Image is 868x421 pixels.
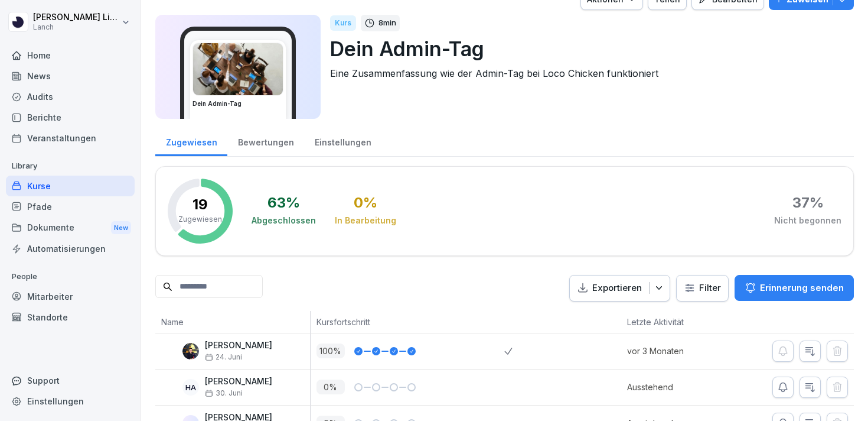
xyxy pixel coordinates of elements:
[192,99,283,108] h3: Dein Admin-Tag
[677,276,728,301] button: Filter
[6,217,135,239] div: Dokumente
[316,344,345,358] p: 100 %
[178,214,222,225] p: Zugewiesen
[6,196,135,217] a: Pfade
[205,377,272,387] p: [PERSON_NAME]
[335,215,396,226] div: In Bearbeitung
[330,15,356,31] div: Kurs
[6,176,135,196] a: Kurse
[354,196,377,210] div: 0 %
[6,86,135,107] a: Audits
[792,196,824,210] div: 37 %
[6,66,135,86] a: News
[182,379,199,396] div: HA
[6,45,135,66] a: Home
[267,196,300,210] div: 63 %
[205,341,272,351] p: [PERSON_NAME]
[627,381,718,393] p: Ausstehend
[111,221,131,235] div: New
[6,391,135,412] a: Einstellungen
[6,238,135,259] a: Automatisierungen
[205,353,242,361] span: 24. Juni
[316,316,499,328] p: Kursfortschritt
[6,286,135,307] a: Mitarbeiter
[316,380,345,394] p: 0 %
[182,343,199,360] img: m4nh1onisuij1abk8mrks5qt.png
[6,217,135,239] a: DokumenteNew
[627,316,712,328] p: Letzte Aktivität
[192,197,208,212] p: 19
[774,215,841,226] div: Nicht begonnen
[760,281,844,294] p: Erinnerung senden
[155,126,227,156] a: Zugewiesen
[592,281,642,295] p: Exportieren
[378,17,396,29] p: 8 min
[252,215,316,226] div: Abgeschlossen
[6,370,135,391] div: Support
[33,12,119,22] p: [PERSON_NAME] Liebhold
[330,66,844,80] p: Eine Zusammenfassung wie der Admin-Tag bei Loco Chicken funktioniert
[6,267,135,286] p: People
[33,23,119,31] p: Lanch
[193,43,283,95] img: s4v3pe1m8w78qfwb7xrncfnw.png
[304,126,381,156] a: Einstellungen
[6,107,135,128] a: Berichte
[684,282,721,294] div: Filter
[6,307,135,328] a: Standorte
[627,345,718,357] p: vor 3 Monaten
[227,126,304,156] a: Bewertungen
[6,128,135,148] a: Veranstaltungen
[735,275,854,301] button: Erinnerung senden
[6,157,135,176] p: Library
[161,316,304,328] p: Name
[205,389,243,397] span: 30. Juni
[330,34,844,64] p: Dein Admin-Tag
[569,275,670,302] button: Exportieren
